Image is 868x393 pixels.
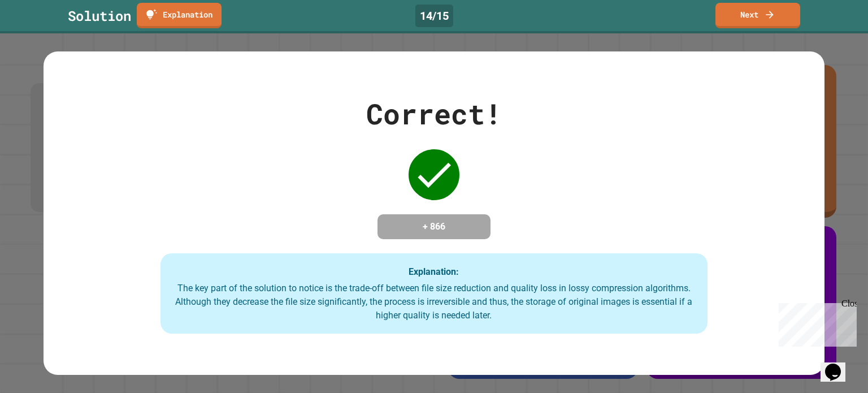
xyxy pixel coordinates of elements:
strong: Explanation: [409,266,459,277]
iframe: chat widget [821,348,857,382]
div: Chat with us now!Close [5,5,78,72]
div: 14 / 15 [415,5,453,27]
h4: + 866 [389,220,479,234]
iframe: chat widget [774,299,857,347]
div: Correct! [366,93,502,135]
a: Explanation [137,3,222,28]
div: Solution [68,6,131,26]
a: Next [715,3,800,28]
div: The key part of the solution to notice is the trade-off between file size reduction and quality l... [172,282,696,322]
